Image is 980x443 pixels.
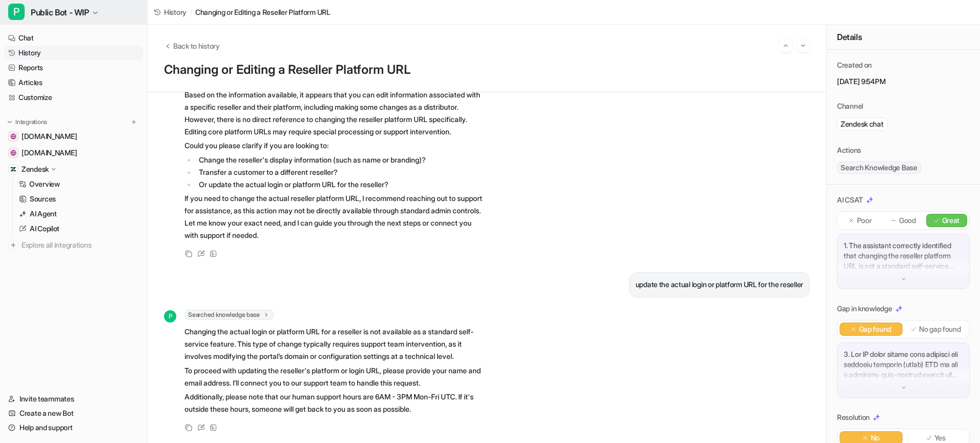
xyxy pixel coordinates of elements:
[15,177,143,191] a: Overview
[837,412,870,422] p: Resolution
[942,215,960,226] p: Great
[164,310,176,323] span: P
[22,237,139,253] span: Explore all integrations
[173,41,220,51] span: Back to history
[859,324,891,334] p: Gap found
[837,195,863,205] p: AI CSAT
[15,207,143,221] a: AI Agent
[185,326,484,363] p: Changing the actual login or platform URL for a reseller is not available as a standard self-serv...
[4,392,143,406] a: Invite teammates
[837,145,861,155] p: Actions
[30,224,59,234] p: AI Copilot
[30,209,57,219] p: AI Agent
[22,164,49,174] p: Zendesk
[30,194,56,204] p: Sources
[15,192,143,206] a: Sources
[4,406,143,420] a: Create a new Bot
[6,118,13,126] img: expand menu
[185,365,484,389] p: To proceed with updating the reseller's platform or login URL, please provide your name and email...
[797,39,810,52] button: Go to next session
[837,101,863,111] p: Channel
[782,41,789,50] img: Previous session
[4,61,143,75] a: Reports
[900,275,907,283] img: down-arrow
[185,139,484,152] p: Could you please clarify if you are looking to:
[4,420,143,435] a: Help and support
[844,240,963,271] p: 1. The assistant correctly identified that changing the reseller platform URL is not a standard s...
[185,391,484,415] p: Additionally, please note that our human support hours are 6AM - 3PM Mon-Fri UTC. If it's outside...
[899,215,916,226] p: Good
[837,60,872,70] p: Created on
[900,384,907,391] img: down-arrow
[4,90,143,105] a: Customize
[4,31,143,45] a: Chat
[196,178,484,191] li: Or update the actual login or platform URL for the reseller?
[29,179,60,189] p: Overview
[154,7,187,17] a: History
[4,46,143,60] a: History
[4,117,50,127] button: Integrations
[837,304,892,314] p: Gap in knowledge
[827,25,980,50] div: Details
[130,118,137,126] img: menu_add.svg
[779,39,792,52] button: Go to previous session
[15,118,47,126] p: Integrations
[934,433,946,443] p: Yes
[8,240,18,250] img: explore all integrations
[841,119,884,129] p: Zendesk chat
[4,238,143,252] a: Explore all integrations
[15,221,143,236] a: AI Copilot
[10,133,16,139] img: developer.appxite.com
[10,166,16,172] img: Zendesk
[164,41,220,51] button: Back to history
[4,129,143,144] a: developer.appxite.com[DOMAIN_NAME]
[919,324,961,334] p: No gap found
[196,166,484,178] li: Transfer a customer to a different reseller?
[190,7,192,17] span: /
[800,41,807,50] img: Next session
[871,433,880,443] p: No
[844,349,963,380] p: 3. Lor IP dolor sitame cons adipisci eli seddoeiu temporin (utlab) ETD ma ali e adminimv quis-nos...
[22,131,77,142] span: [DOMAIN_NAME]
[837,162,921,174] span: Search Knowledge Base
[185,89,484,138] p: Based on the information available, it appears that you can edit information associated with a sp...
[837,76,970,87] p: [DATE] 9:54PM
[857,215,872,226] p: Poor
[164,63,810,77] h1: Changing or Editing a Reseller Platform URL
[4,146,143,160] a: documenter.getpostman.com[DOMAIN_NAME]
[185,192,484,241] p: If you need to change the actual reseller platform URL, I recommend reaching out to support for a...
[185,310,274,320] span: Searched knowledge base
[22,148,77,158] span: [DOMAIN_NAME]
[196,154,484,166] li: Change the reseller's display information (such as name or branding)?
[164,7,187,17] span: History
[8,4,25,20] span: P
[195,7,331,17] span: Changing or Editing a Reseller Platform URL
[4,75,143,90] a: Articles
[636,278,803,291] p: update the actual login or platform URL for the reseller
[10,150,16,156] img: documenter.getpostman.com
[31,5,89,19] span: Public Bot - WIP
